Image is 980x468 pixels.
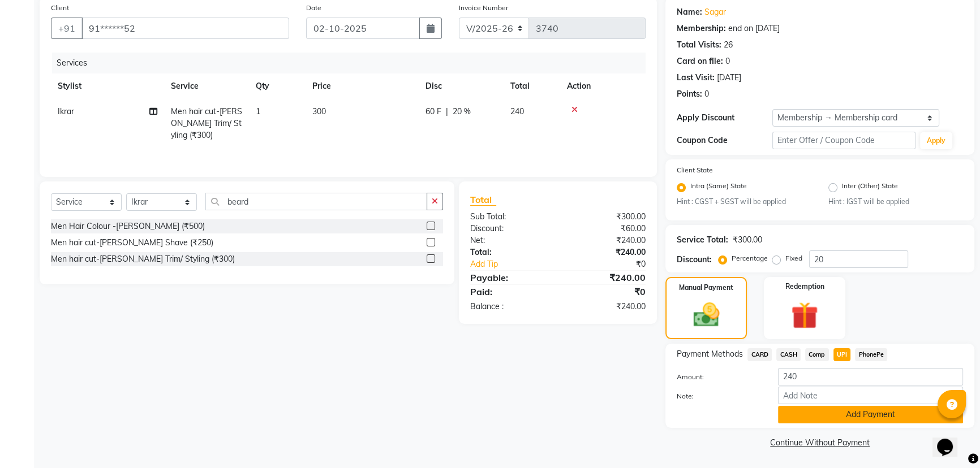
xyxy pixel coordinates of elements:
[920,132,952,149] button: Apply
[778,387,963,404] input: Add Note
[510,106,524,116] span: 240
[677,348,743,360] span: Payment Methods
[51,220,205,232] div: Men Hair Colour -[PERSON_NAME] (₹500)
[470,194,496,206] span: Total
[425,106,441,118] span: 60 F
[453,106,471,118] span: 20 %
[732,253,768,263] label: Percentage
[778,406,963,423] button: Add Payment
[558,223,654,235] div: ₹60.00
[51,18,83,39] button: +91
[685,300,728,330] img: _cash.svg
[785,253,802,263] label: Fixed
[704,6,726,18] a: Sagar
[855,348,887,361] span: PhonePe
[504,73,560,99] th: Total
[733,234,762,246] div: ₹300.00
[81,18,289,39] input: Search by Name/Mobile/Email/Code
[312,106,326,116] span: 300
[419,73,504,99] th: Disc
[558,246,654,258] div: ₹240.00
[51,237,213,249] div: Men hair cut-[PERSON_NAME] Shave (₹250)
[668,391,770,401] label: Note:
[462,285,558,298] div: Paid:
[677,234,728,246] div: Service Total:
[668,437,972,449] a: Continue Without Payment
[462,271,558,284] div: Payable:
[558,285,654,298] div: ₹0
[462,223,558,235] div: Discount:
[677,23,726,34] div: Membership:
[704,88,709,100] div: 0
[462,235,558,246] div: Net:
[828,197,963,207] small: Hint : IGST will be applied
[462,211,558,223] div: Sub Total:
[306,73,419,99] th: Price
[51,73,164,99] th: Stylist
[690,181,747,194] label: Intra (Same) State
[842,181,898,194] label: Inter (Other) State
[677,39,721,51] div: Total Visits:
[51,3,69,13] label: Client
[446,106,448,118] span: |
[677,6,702,18] div: Name:
[776,348,801,361] span: CASH
[932,423,969,457] iframe: chat widget
[164,73,249,99] th: Service
[560,73,646,99] th: Action
[747,348,772,361] span: CARD
[724,39,733,51] div: 26
[256,106,260,116] span: 1
[677,254,712,266] div: Discount:
[677,112,772,124] div: Apply Discount
[51,253,235,265] div: Men hair cut-[PERSON_NAME] Trim/ Styling (₹300)
[306,3,321,13] label: Date
[677,197,811,207] small: Hint : CGST + SGST will be applied
[677,72,715,84] div: Last Visit:
[833,348,851,361] span: UPI
[772,132,915,149] input: Enter Offer / Coupon Code
[728,23,780,34] div: end on [DATE]
[462,301,558,313] div: Balance :
[459,3,508,13] label: Invoice Number
[58,106,74,116] span: Ikrar
[462,246,558,258] div: Total:
[805,348,829,361] span: Comp
[558,301,654,313] div: ₹240.00
[725,55,730,67] div: 0
[171,106,242,140] span: Men hair cut-[PERSON_NAME] Trim/ Styling (₹300)
[785,281,824,292] label: Redemption
[205,193,427,210] input: Search or Scan
[677,88,702,100] div: Points:
[558,235,654,246] div: ₹240.00
[677,165,713,175] label: Client State
[574,258,654,270] div: ₹0
[778,368,963,385] input: Amount
[679,283,733,293] label: Manual Payment
[249,73,306,99] th: Qty
[462,258,574,270] a: Add Tip
[783,298,827,332] img: _gift.svg
[558,271,654,284] div: ₹240.00
[717,72,741,84] div: [DATE]
[677,55,723,67] div: Card on file:
[677,135,772,146] div: Coupon Code
[52,53,654,73] div: Services
[558,211,654,223] div: ₹300.00
[668,372,770,382] label: Amount:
